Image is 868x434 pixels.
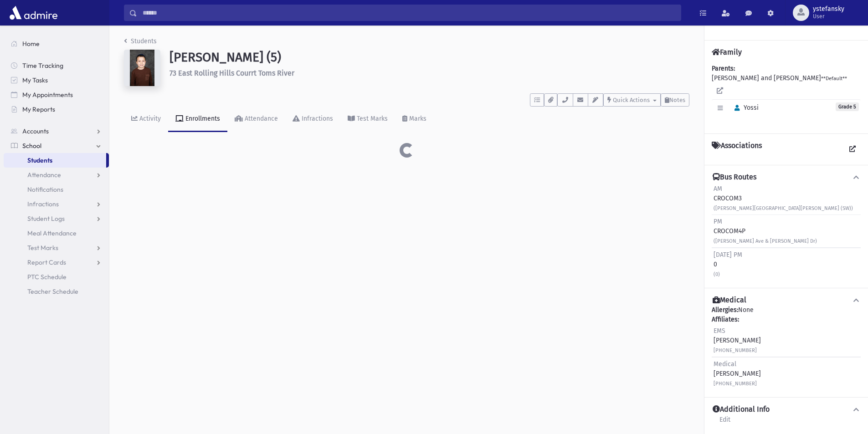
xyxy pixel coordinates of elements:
span: Time Tracking [22,61,63,70]
span: Notes [669,97,685,103]
div: Infractions [300,115,333,123]
span: PTC Schedule [27,273,67,281]
h1: [PERSON_NAME] (5) [169,50,689,65]
a: My Reports [4,102,109,117]
div: [PERSON_NAME] [714,359,761,388]
div: [PERSON_NAME] and [PERSON_NAME] [712,64,861,126]
a: Infractions [4,197,109,211]
span: My Tasks [22,76,48,84]
div: CROCOM3 [714,184,853,213]
div: Marks [407,115,426,123]
a: Teacher Schedule [4,284,109,299]
h4: Medical [713,296,746,305]
span: My Appointments [22,91,73,99]
small: ([PERSON_NAME] Ave & [PERSON_NAME] Dr) [714,238,817,244]
span: Yossi [730,104,759,112]
span: AM [714,185,722,193]
a: PTC Schedule [4,270,109,284]
button: Additional Info [712,405,861,414]
span: Teacher Schedule [27,287,78,296]
small: (0) [714,271,720,277]
div: 0 [714,250,742,279]
nav: breadcrumb [124,36,157,50]
span: Grade 5 [836,102,859,111]
a: My Tasks [4,73,109,87]
span: Test Marks [27,244,58,252]
b: Affiliates: [712,316,739,323]
h4: Additional Info [713,405,770,414]
span: School [22,142,41,150]
h4: Associations [712,141,762,158]
b: Allergies: [712,306,738,314]
span: Medical [714,360,736,368]
span: Notifications [27,185,63,194]
a: View all Associations [844,141,861,158]
button: Bus Routes [712,173,861,182]
a: Infractions [285,107,340,132]
div: Attendance [243,115,278,123]
button: Quick Actions [603,93,661,107]
a: Home [4,36,109,51]
a: Students [4,153,106,168]
input: Search [137,5,681,21]
span: Accounts [22,127,49,135]
a: Time Tracking [4,58,109,73]
h4: Family [712,48,742,56]
span: Home [22,40,40,48]
a: My Appointments [4,87,109,102]
a: Edit [719,414,731,431]
div: None [712,305,861,390]
a: Meal Attendance [4,226,109,240]
b: Parents: [712,65,735,72]
span: Student Logs [27,214,65,223]
a: Attendance [227,107,285,132]
span: My Reports [22,105,55,113]
span: [DATE] PM [714,251,742,259]
div: Activity [138,115,161,123]
img: AdmirePro [7,4,60,22]
a: Test Marks [340,107,395,132]
small: [PHONE_NUMBER] [714,381,757,387]
a: Marks [395,107,434,132]
h6: 73 East Rolling Hills Courrt Toms River [169,69,689,77]
span: Report Cards [27,258,66,266]
a: Accounts [4,124,109,138]
span: Infractions [27,200,59,208]
div: [PERSON_NAME] [714,326,761,355]
a: Student Logs [4,211,109,226]
span: PM [714,218,722,225]
a: Enrollments [168,107,227,132]
h4: Bus Routes [713,173,756,182]
a: Report Cards [4,255,109,270]
small: [PHONE_NUMBER] [714,347,757,353]
div: CROCOM4P [714,217,817,245]
button: Notes [661,93,689,107]
button: Medical [712,296,861,305]
a: School [4,138,109,153]
small: ([PERSON_NAME][GEOGRAPHIC_DATA][PERSON_NAME] (SW)) [714,205,853,211]
span: Attendance [27,171,61,179]
span: ystefansky [813,5,844,13]
span: EMS [714,327,725,335]
div: Test Marks [355,115,388,123]
span: Quick Actions [613,97,650,103]
span: Students [27,156,52,164]
a: Test Marks [4,240,109,255]
a: Attendance [4,168,109,182]
a: Notifications [4,182,109,197]
a: Students [124,37,157,45]
div: Enrollments [184,115,220,123]
a: Activity [124,107,168,132]
span: Meal Attendance [27,229,77,237]
span: User [813,13,844,20]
